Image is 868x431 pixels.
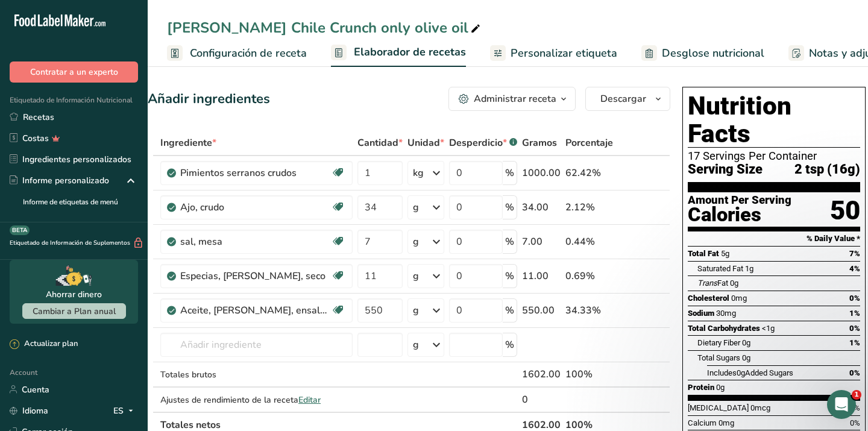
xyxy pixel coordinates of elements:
[585,87,670,111] button: Descargar
[148,89,270,109] div: Añadir ingredientes
[448,87,576,111] button: Administrar receta
[688,162,763,177] span: Serving Size
[697,353,740,362] span: Total Sugars
[160,136,216,150] span: Ingrediente
[565,136,613,150] span: Porcentaje
[719,418,734,427] span: 0mg
[849,294,860,303] span: 0%
[413,166,424,180] div: kg
[449,136,517,150] div: Desperdicio
[849,249,860,258] span: 7%
[565,269,613,283] div: 0.69%
[511,45,617,61] span: Personalizar etiqueta
[522,234,561,249] div: 7.00
[522,166,561,180] div: 1000.00
[565,367,613,382] div: 100%
[565,303,613,318] div: 34.33%
[167,40,307,67] a: Configuración de receta
[830,195,860,227] div: 50
[160,333,353,357] input: Añadir ingrediente
[407,136,444,150] span: Unidad
[10,225,30,235] div: BETA
[688,92,860,148] h1: Nutrition Facts
[688,309,714,318] span: Sodium
[697,338,740,347] span: Dietary Fiber
[522,367,561,382] div: 1602.00
[10,338,78,350] div: Actualizar plan
[413,200,419,215] div: g
[641,40,764,67] a: Desglose nutricional
[742,338,750,347] span: 0g
[160,394,353,406] div: Ajustes de rendimiento de la receta
[22,303,126,319] button: Cambiar a Plan anual
[298,394,321,406] span: Editar
[413,338,419,352] div: g
[849,338,860,347] span: 1%
[167,17,483,39] div: [PERSON_NAME] Chile Crunch only olive oil
[522,303,561,318] div: 550.00
[113,403,138,418] div: ES
[697,264,743,273] span: Saturated Fat
[180,234,331,249] div: sal, mesa
[522,269,561,283] div: 11.00
[849,368,860,377] span: 0%
[522,200,561,215] div: 34.00
[180,166,331,180] div: Pimientos serranos crudos
[730,278,738,288] span: 0g
[357,136,403,150] span: Cantidad
[742,353,750,362] span: 0g
[331,39,466,68] a: Elaborador de recetas
[33,306,116,317] span: Cambiar a Plan anual
[565,200,613,215] div: 2.12%
[762,324,775,333] span: <1g
[522,392,561,407] div: 0
[731,294,747,303] span: 0mg
[160,368,353,381] div: Totales brutos
[565,166,613,180] div: 62.42%
[716,383,725,392] span: 0g
[662,45,764,61] span: Desglose nutricional
[697,278,717,288] i: Trans
[490,40,617,67] a: Personalizar etiqueta
[697,278,728,288] span: Fat
[849,309,860,318] span: 1%
[522,136,557,150] span: Gramos
[688,150,860,162] div: 17 Servings Per Container
[688,418,717,427] span: Calcium
[688,294,729,303] span: Cholesterol
[688,383,714,392] span: Protein
[737,368,745,377] span: 0g
[688,195,791,206] div: Amount Per Serving
[721,249,729,258] span: 5g
[849,264,860,273] span: 4%
[688,249,719,258] span: Total Fat
[600,92,646,106] span: Descargar
[850,418,860,427] span: 0%
[852,390,861,400] span: 1
[413,234,419,249] div: g
[10,61,138,83] button: Contratar a un experto
[716,309,736,318] span: 30mg
[565,234,613,249] div: 0.44%
[180,269,331,283] div: Especias, [PERSON_NAME], seco
[827,390,856,419] iframe: Intercom live chat
[413,269,419,283] div: g
[688,231,860,246] section: % Daily Value *
[688,324,760,333] span: Total Carbohydrates
[849,324,860,333] span: 0%
[180,200,331,215] div: Ajo, crudo
[354,44,466,60] span: Elaborador de recetas
[688,206,791,224] div: Calories
[688,403,749,412] span: [MEDICAL_DATA]
[474,92,556,106] div: Administrar receta
[190,45,307,61] span: Configuración de receta
[10,174,109,187] div: Informe personalizado
[180,303,331,318] div: Aceite, [PERSON_NAME], ensalada o para cocinar
[794,162,860,177] span: 2 tsp (16g)
[750,403,770,412] span: 0mcg
[10,400,48,421] a: Idioma
[745,264,753,273] span: 1g
[413,303,419,318] div: g
[46,288,102,301] div: Ahorrar dinero
[707,368,793,377] span: Includes Added Sugars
